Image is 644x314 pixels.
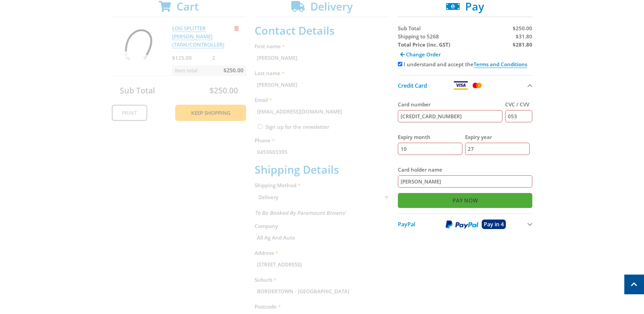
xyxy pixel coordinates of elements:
[471,81,483,90] img: Mastercard
[406,51,441,58] span: Change Order
[398,213,533,234] button: PayPal Pay in 4
[398,62,402,66] input: Please accept the terms and conditions.
[398,193,533,208] input: Pay Now
[505,100,532,108] label: CVC / CVV
[398,100,503,108] label: Card number
[404,61,527,68] label: I understand and accept the
[465,143,530,155] input: YY
[398,75,533,95] button: Credit Card
[484,221,504,228] span: Pay in 4
[513,25,532,32] span: $250.00
[513,41,532,48] strong: $281.80
[398,221,415,228] span: PayPal
[398,33,439,40] span: Shipping to 5268
[398,49,443,60] a: Change Order
[465,133,530,141] label: Expiry year
[398,82,427,89] span: Credit Card
[398,25,421,32] span: Sub Total
[474,61,527,68] a: Terms and Conditions
[398,133,462,141] label: Expiry month
[398,165,533,174] label: Card holder name
[398,41,450,48] strong: Total Price (inc. GST)
[516,33,532,40] span: $31.80
[453,81,468,90] img: Visa
[446,220,478,229] img: PayPal
[398,143,462,155] input: MM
